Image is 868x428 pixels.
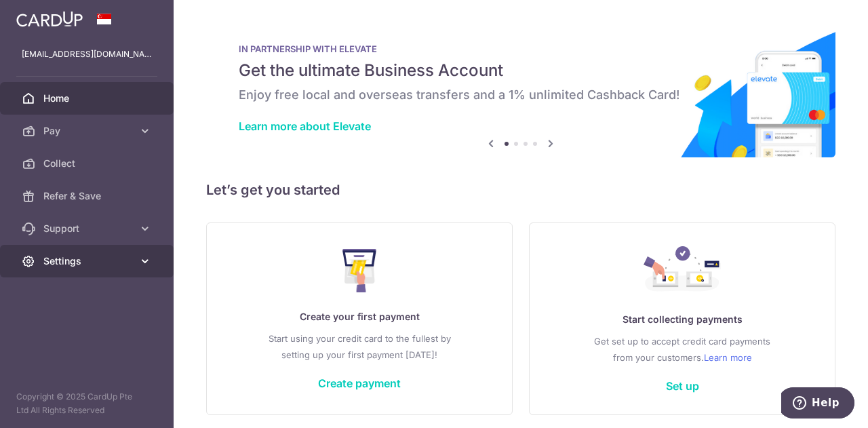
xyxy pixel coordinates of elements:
img: CardUp [16,11,83,27]
span: Help [31,9,58,22]
h5: Get the ultimate Business Account [239,60,803,81]
p: Create your first payment [234,309,485,325]
span: Home [43,92,133,105]
p: Get set up to accept credit card payments from your customers. [557,333,808,366]
img: Renovation banner [206,22,835,157]
h6: Enjoy free local and overseas transfers and a 1% unlimited Cashback Card! [239,87,803,103]
a: Learn more about Elevate [239,119,371,133]
p: Start using your credit card to the fullest by setting up your first payment [DATE]! [234,330,485,363]
span: Pay [43,124,133,138]
p: [EMAIL_ADDRESS][DOMAIN_NAME] [22,47,152,61]
span: Collect [43,157,133,170]
a: Learn more [704,349,752,366]
span: Settings [43,254,133,268]
span: Refer & Save [43,189,133,203]
a: Set up [666,379,699,393]
p: IN PARTNERSHIP WITH ELEVATE [239,43,803,54]
iframe: Opens a widget where you can find more information [781,387,854,421]
img: Make Payment [342,249,377,292]
p: Start collecting payments [557,311,808,328]
h5: Let’s get you started [206,179,835,201]
a: Create payment [318,376,401,390]
span: Support [43,222,133,235]
img: Collect Payment [644,246,721,295]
